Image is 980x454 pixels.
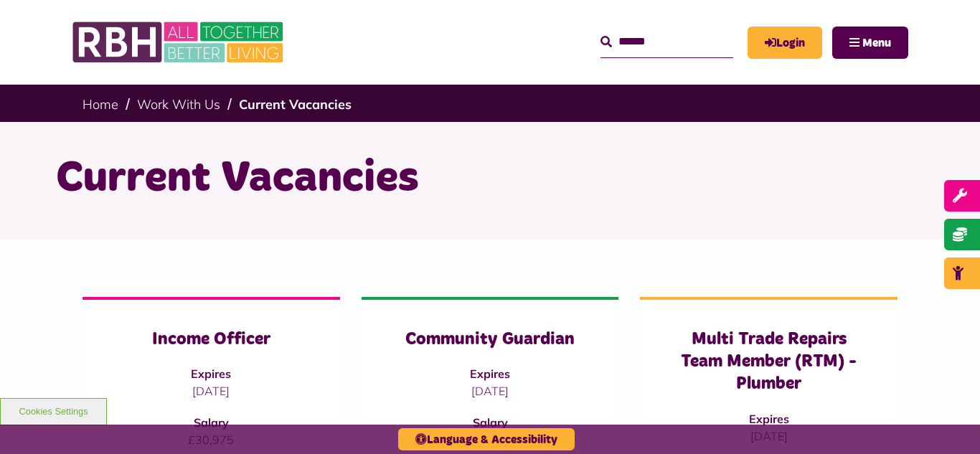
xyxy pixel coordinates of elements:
a: Current Vacancies [239,96,352,113]
strong: Salary [473,415,508,430]
a: Home [83,96,118,113]
p: [DATE] [390,382,590,399]
a: Work With Us [137,96,220,113]
img: RBH [72,14,287,70]
iframe: Netcall Web Assistant for live chat [915,389,980,454]
p: [DATE] [111,382,311,399]
span: Menu [862,37,891,49]
h3: Income Officer [111,328,311,351]
input: Search [600,27,733,57]
strong: Expires [191,366,231,381]
h3: Community Guardian [390,328,590,351]
h3: Multi Trade Repairs Team Member (RTM) - Plumber [669,328,869,396]
h1: Current Vacancies [56,151,924,207]
a: MyRBH [748,27,822,59]
strong: Expires [749,412,789,426]
strong: Expires [470,366,510,381]
strong: Salary [194,415,229,430]
button: Navigation [832,27,908,59]
button: Language & Accessibility [398,428,575,450]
